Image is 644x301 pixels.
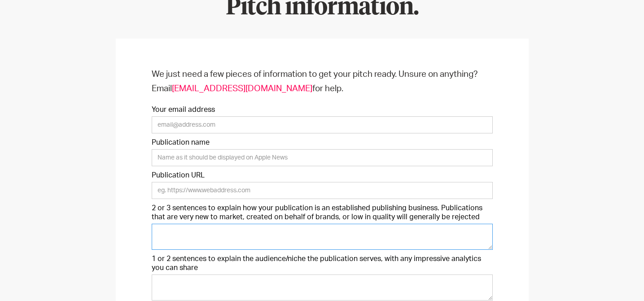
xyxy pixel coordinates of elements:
[172,84,312,93] a: [EMAIL_ADDRESS][DOMAIN_NAME]
[152,149,493,166] input: Name as it should be displayed on Apple News
[152,138,493,147] label: Publication name
[152,67,493,96] p: We just need a few pieces of information to get your pitch ready. Unsure on anything? Email for h...
[152,204,493,221] label: 2 or 3 sentences to explain how your publication is an established publishing business. Publicati...
[152,254,493,272] label: 1 or 2 sentences to explain the audience/niche the publication serves, with any impressive analyt...
[152,171,493,180] label: Publication URL
[152,105,493,114] label: Your email address
[152,116,493,133] input: email@address.com
[152,182,493,199] input: eg. https://www.webaddress.com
